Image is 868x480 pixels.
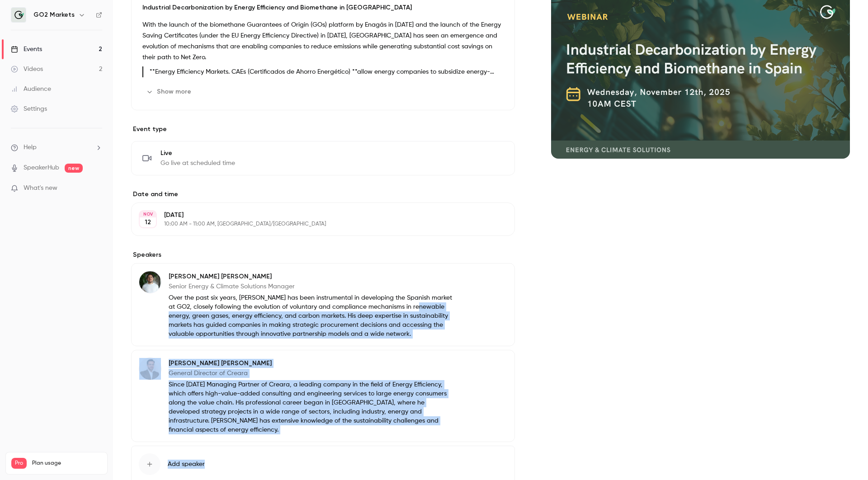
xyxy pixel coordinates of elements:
p: Since [DATE] Managing Partner of Creara, a leading company in the field of Energy Efficiency, whi... [169,380,456,434]
p: [PERSON_NAME] [PERSON_NAME] [169,359,456,368]
div: Rodrigo Morell[PERSON_NAME] [PERSON_NAME]General Director of CrearaSince [DATE] Managing Partner ... [131,350,515,442]
h6: GO2 Markets [33,10,75,19]
span: Add speaker [168,460,205,469]
img: GO2 Markets [11,8,26,22]
label: Date and time [131,190,515,199]
span: What's new [24,184,57,193]
label: Speakers [131,250,515,259]
button: Show more [142,85,197,99]
img: Rodrigo Morell [139,358,161,380]
p: Industrial Decarbonization by Energy Efficiency and Biomethane in [GEOGRAPHIC_DATA] [142,3,504,12]
div: Videos [11,65,43,74]
div: Audience [11,85,51,94]
iframe: Noticeable Trigger [91,184,102,193]
img: Sergio Castillo [139,271,161,293]
p: [PERSON_NAME] [PERSON_NAME] [169,272,456,281]
p: Over the past six years, [PERSON_NAME] has been instrumental in developing the Spanish market at ... [169,293,456,339]
p: 12 [145,218,151,227]
span: Pro [11,458,27,469]
p: General Director of Creara [169,369,456,378]
li: help-dropdown-opener [11,143,102,152]
span: new [65,164,83,173]
a: SpeakerHub [24,163,59,173]
p: Event type [131,125,515,134]
span: Live [160,149,235,158]
div: Events [11,45,42,54]
p: [DATE] [164,211,467,220]
p: **Energy Efficiency Markets. CAEs (Certificados de Ahorro Energético) **allow energy companies to... [150,66,504,77]
span: Help [24,143,37,152]
p: 10:00 AM - 11:00 AM, [GEOGRAPHIC_DATA]/[GEOGRAPHIC_DATA] [164,221,467,228]
span: Plan usage [32,460,102,467]
div: Sergio Castillo[PERSON_NAME] [PERSON_NAME]Senior Energy & Climate Solutions ManagerOver the past ... [131,263,515,346]
p: Senior Energy & Climate Solutions Manager [169,282,456,291]
p: With the launch of the biomethane Guarantees of Origin (GOs) platform by Enagás in [DATE] and the... [142,19,504,63]
div: NOV [140,211,156,217]
span: Go live at scheduled time [160,159,235,168]
div: Settings [11,104,47,113]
